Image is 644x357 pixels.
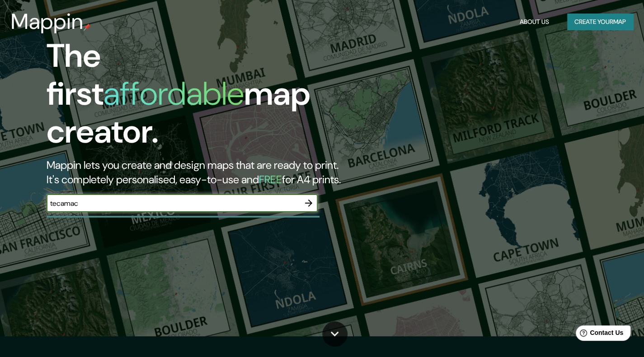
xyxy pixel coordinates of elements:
h3: Mappin [11,9,84,34]
img: mappin-pin [84,23,91,31]
h1: affordable [103,73,244,115]
button: About Us [516,14,553,30]
h5: FREE [259,172,282,186]
button: Create yourmap [567,14,633,30]
input: Choose your favourite place [47,198,300,209]
iframe: Help widget launcher [564,322,634,347]
h2: Mappin lets you create and design maps that are ready to print. It's completely personalised, eas... [47,158,369,187]
h1: The first map creator. [47,37,369,158]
